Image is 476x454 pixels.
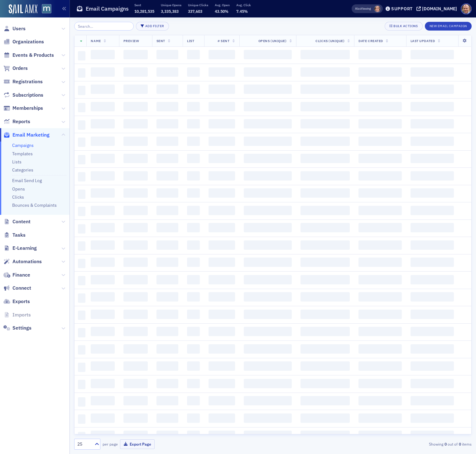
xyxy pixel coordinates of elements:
span: ‌ [358,258,401,267]
span: Date Created [358,39,383,43]
a: Finance [3,272,30,278]
a: Reports [3,118,30,125]
p: Avg. Click [236,3,251,7]
span: ‌ [187,327,200,336]
span: ‌ [301,188,350,198]
span: ‌ [156,171,179,181]
span: Katie Foo [374,6,381,12]
span: ‌ [244,137,292,146]
span: ‌ [358,361,401,371]
a: Lists [12,159,22,165]
a: Exports [3,298,30,305]
span: ‌ [411,206,454,215]
span: ‌ [244,223,292,232]
span: ‌ [187,275,200,284]
span: ‌ [78,51,85,60]
span: ‌ [411,102,454,111]
span: ‌ [209,223,235,232]
span: ‌ [209,137,235,146]
img: SailAMX [9,4,37,14]
span: Settings [12,325,31,331]
span: ‌ [411,361,454,371]
span: ‌ [209,413,235,423]
span: ‌ [209,67,235,77]
span: Registrations [12,78,43,85]
span: ‌ [358,50,401,59]
span: ‌ [301,361,350,371]
span: ‌ [156,275,179,284]
span: ‌ [156,206,179,215]
span: ‌ [209,206,235,215]
span: ‌ [411,50,454,59]
img: SailAMX [42,4,51,14]
span: ‌ [358,154,401,163]
span: ‌ [187,102,200,111]
span: ‌ [91,240,114,250]
span: ‌ [123,50,148,59]
span: ‌ [244,396,292,405]
span: ‌ [187,361,200,371]
div: Support [391,6,413,12]
span: E-Learning [12,245,37,252]
span: ‌ [187,396,200,405]
span: ‌ [411,258,454,267]
span: ‌ [358,310,401,319]
a: Memberships [3,105,43,112]
button: Add Filter [136,22,169,31]
span: ‌ [358,379,401,388]
span: ‌ [91,292,114,302]
span: ‌ [91,206,114,215]
span: Name [91,39,101,43]
span: Tasks [12,232,26,239]
span: ‌ [91,396,114,405]
span: ‌ [411,240,454,250]
button: Export Page [120,439,155,449]
span: ‌ [411,379,454,388]
span: ‌ [301,102,350,111]
span: Profile [461,3,472,14]
span: ‌ [209,275,235,284]
span: ‌ [123,67,148,77]
a: Content [3,218,31,225]
span: ‌ [301,119,350,128]
span: ‌ [209,361,235,371]
span: Opens (Unique) [258,39,286,43]
span: ‌ [156,258,179,267]
span: ‌ [244,240,292,250]
span: Viewing [355,7,371,11]
span: ‌ [156,102,179,111]
span: ‌ [244,67,292,77]
span: ‌ [358,396,401,405]
span: ‌ [123,240,148,250]
span: ‌ [78,259,85,268]
a: Events & Products [3,52,54,59]
span: ‌ [411,344,454,354]
span: ‌ [123,361,148,371]
span: ‌ [244,258,292,267]
span: ‌ [244,310,292,319]
span: ‌ [209,292,235,302]
span: ‌ [91,85,114,94]
span: ‌ [91,223,114,232]
span: ‌ [187,206,200,215]
span: ‌ [411,171,454,181]
span: ‌ [301,310,350,319]
span: ‌ [91,102,114,111]
span: ‌ [123,154,148,163]
p: Sent [134,3,154,7]
span: ‌ [301,137,350,146]
span: ‌ [301,85,350,94]
span: ‌ [91,413,114,423]
span: ‌ [78,138,85,147]
a: E-Learning [3,245,37,252]
span: Subscriptions [12,92,43,99]
span: ‌ [244,379,292,388]
span: ‌ [411,154,454,163]
span: ‌ [358,275,401,284]
p: Avg. Open [215,3,230,7]
span: ‌ [91,119,114,128]
span: ‌ [411,188,454,198]
span: ‌ [358,67,401,77]
span: 3,335,383 [161,9,179,14]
